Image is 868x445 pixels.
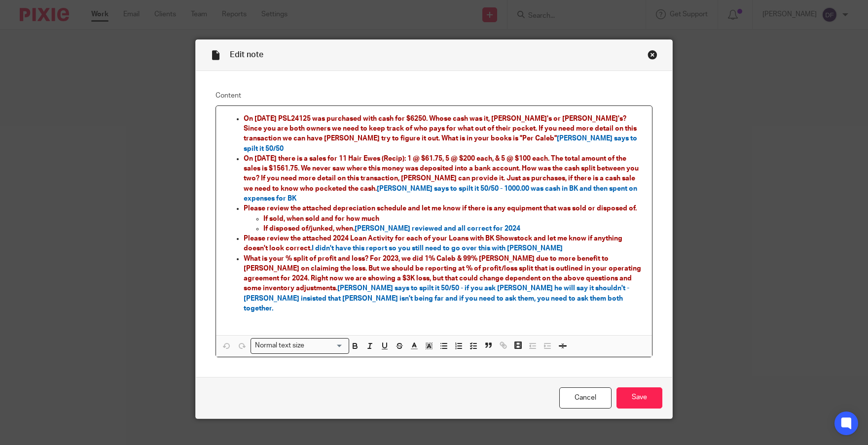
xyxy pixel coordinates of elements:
[244,115,638,142] span: On [DATE] PSL24125 was purchased with cash for $6250. Whose cash was it, [PERSON_NAME]'s or [PERS...
[244,235,624,252] span: Please review the attached 2024 Loan Activity for each of your Loans with BK Showstock and let me...
[263,225,355,232] span: If disposed of/junked, when.
[244,285,631,312] span: [PERSON_NAME] says to spilt it 50/50 - if you ask [PERSON_NAME] he will say it shouldn't - [PERSO...
[230,51,263,59] span: Edit note
[244,255,643,292] span: What is your % split of profit and loss? For 2023, we did 1% Caleb & 99% [PERSON_NAME] due to mor...
[312,245,563,252] span: I didn't have this report so you still need to go over this with [PERSON_NAME]
[263,215,379,222] span: If sold, when sold and for how much
[244,155,640,192] span: On [DATE] there is a sales for 11 Hair Ewes (Recip): 1 @ $61.75, 5 @ $200 each, & 5 @ $100 each. ...
[244,205,637,212] span: Please review the attached depreciation schedule and let me know if there is any equipment that w...
[253,341,307,351] span: Normal text size
[244,135,639,152] span: [PERSON_NAME] says to spilt it 50/50
[616,387,662,409] input: Save
[559,387,612,409] a: Cancel
[251,338,349,353] div: Search for option
[355,225,520,232] span: [PERSON_NAME] reviewed and all correct for 2024
[308,341,343,351] input: Search for option
[216,91,652,101] label: Content
[648,50,657,60] div: Close this dialog window
[244,185,639,202] span: [PERSON_NAME] says to spilt it 50/50 - 1000.00 was cash in BK and then spent on expenses for BK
